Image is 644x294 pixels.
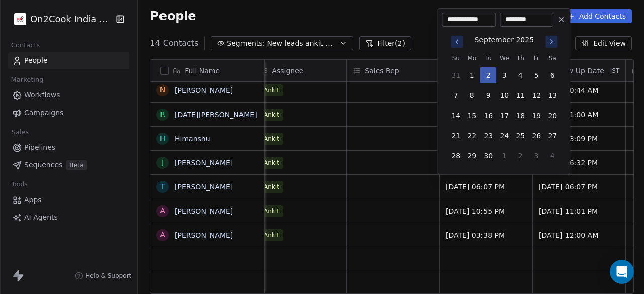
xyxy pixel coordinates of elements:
button: 1 [464,67,480,83]
button: 14 [448,108,464,124]
button: Go to next month [544,35,558,49]
button: 19 [528,108,544,124]
button: 9 [480,87,496,104]
button: 17 [496,108,512,124]
th: Thursday [512,53,528,63]
div: September 2025 [475,35,534,45]
button: 21 [448,128,464,144]
button: 6 [544,67,560,83]
button: 1 [496,148,512,164]
button: 24 [496,128,512,144]
button: 28 [448,148,464,164]
button: 27 [544,128,560,144]
button: 18 [512,108,528,124]
button: 8 [464,87,480,104]
th: Tuesday [480,53,496,63]
button: 11 [512,87,528,104]
button: 30 [480,148,496,164]
th: Sunday [448,53,464,63]
button: 26 [528,128,544,144]
button: Go to previous month [450,35,464,49]
button: 2 [480,67,496,83]
button: 25 [512,128,528,144]
button: 20 [544,108,560,124]
button: 10 [496,87,512,104]
button: 3 [496,67,512,83]
button: 23 [480,128,496,144]
button: 29 [464,148,480,164]
button: 31 [448,67,464,83]
button: 4 [544,148,560,164]
button: 22 [464,128,480,144]
button: 12 [528,87,544,104]
th: Saturday [544,53,560,63]
button: 16 [480,108,496,124]
button: 3 [528,148,544,164]
button: 5 [528,67,544,83]
button: 13 [544,87,560,104]
th: Wednesday [496,53,512,63]
th: Monday [464,53,480,63]
button: 4 [512,67,528,83]
button: 7 [448,87,464,104]
button: 2 [512,148,528,164]
th: Friday [528,53,544,63]
button: 15 [464,108,480,124]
